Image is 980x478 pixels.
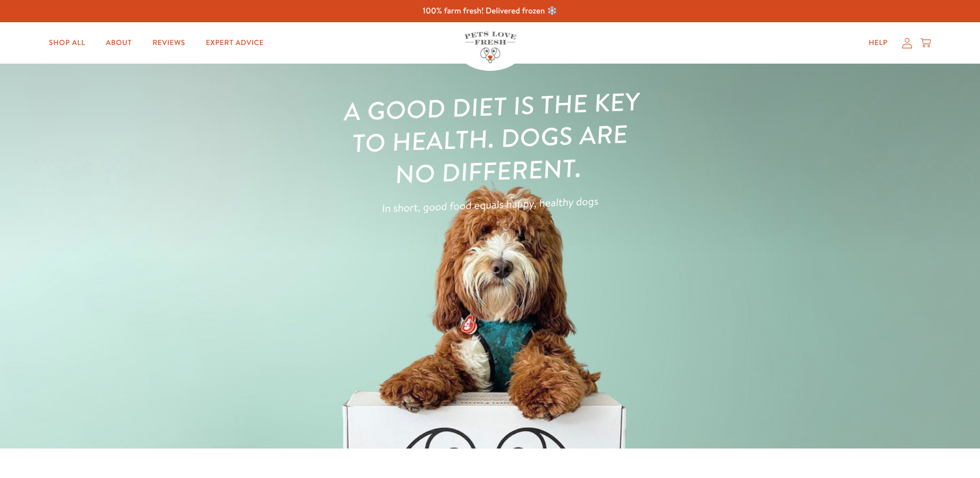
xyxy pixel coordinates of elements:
a: About [98,33,140,53]
a: Help [860,33,896,53]
a: Shop All [41,33,94,53]
h1: A good diet is the key to health. Dogs are no different. [339,85,642,192]
p: In short, good food equals happy, healthy dogs [341,190,640,219]
a: Expert Advice [198,33,272,53]
img: Pets Love Fresh [464,32,516,63]
a: Reviews [144,33,193,53]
